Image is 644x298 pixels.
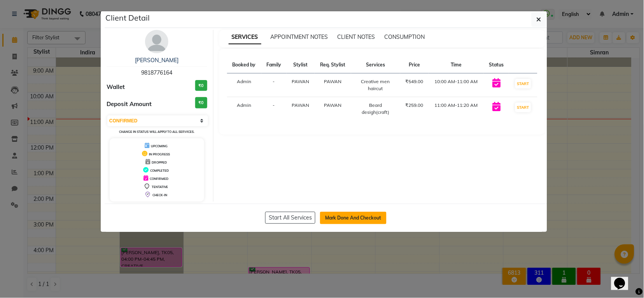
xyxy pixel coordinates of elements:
div: ₹549.00 [405,78,424,85]
span: APPOINTMENT NOTES [271,33,328,40]
td: 10:00 AM-11:00 AM [429,73,484,97]
button: Start All Services [265,212,315,224]
td: - [261,97,287,121]
span: CONSUMPTION [385,33,425,40]
td: - [261,73,287,97]
span: PAWAN [324,102,342,108]
span: COMPLETED [150,169,169,173]
button: Mark Done And Checkout [320,212,387,224]
span: PAWAN [292,102,310,108]
button: START [515,103,531,112]
th: Stylist [287,57,315,73]
a: [PERSON_NAME] [135,57,178,64]
span: SERVICES [229,30,261,44]
span: CLIENT NOTES [338,33,375,40]
span: UPCOMING [151,144,168,148]
span: PAWAN [324,78,342,84]
span: CONFIRMED [150,177,168,181]
h3: ₹0 [195,97,207,108]
th: Time [429,57,484,73]
span: Wallet [107,83,125,92]
div: Creative men haircut [356,78,395,92]
span: DROPPED [152,160,167,164]
span: CHECK-IN [152,193,167,197]
button: START [515,79,531,89]
th: Family [261,57,287,73]
th: Services [351,57,400,73]
span: 9818776164 [141,69,172,76]
th: Price [400,57,429,73]
small: Change in status will apply to all services. [119,130,195,134]
th: Req. Stylist [315,57,351,73]
h3: ₹0 [195,80,207,91]
th: Status [484,57,509,73]
span: TENTATIVE [152,185,168,189]
span: IN PROGRESS [149,152,170,156]
th: Booked by [227,57,261,73]
td: Admin [227,97,261,121]
td: Admin [227,73,261,97]
span: Deposit Amount [107,100,152,109]
iframe: chat widget [611,267,636,290]
img: avatar [145,30,168,53]
div: Beard desigh(craft) [356,102,395,116]
td: 11:00 AM-11:20 AM [429,97,484,121]
h5: Client Detail [105,12,150,24]
span: PAWAN [292,78,310,84]
div: ₹259.00 [405,102,424,109]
